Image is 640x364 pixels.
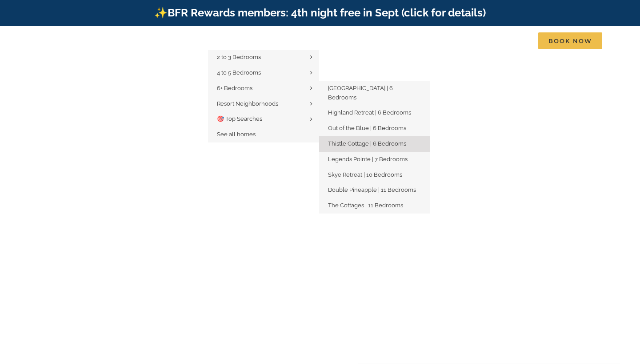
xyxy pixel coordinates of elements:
[155,148,485,179] b: Find that Vacation Feeling
[319,121,430,136] a: Out of the Blue | 6 Bedrooms
[328,156,408,162] span: Legends Pointe | 7 Bedrooms
[538,32,602,49] span: Book Now
[490,32,518,50] a: Contact
[253,205,387,263] iframe: Branson Family Retreats - Opens on Book page - Availability/Property Search Widget
[293,32,346,50] a: Things to do
[208,111,319,127] a: 🎯 Top Searches
[208,32,273,50] a: Vacation homes
[217,115,262,122] span: 🎯 Top Searches
[538,32,602,50] a: Book Now
[440,32,470,50] a: About
[328,186,416,193] span: Double Pineapple | 11 Bedrooms
[293,38,337,44] span: Things to do
[217,69,261,76] span: 4 to 5 Bedrooms
[217,85,252,91] span: 6+ Bedrooms
[208,38,264,44] span: Vacation homes
[319,152,430,167] a: Legends Pointe | 7 Bedrooms
[440,38,462,44] span: About
[319,136,430,152] a: Thistle Cottage | 6 Bedrooms
[208,81,319,96] a: 6+ Bedrooms
[208,50,319,65] a: 2 to 3 Bedrooms
[208,65,319,81] a: 4 to 5 Bedrooms
[319,198,430,214] a: The Cottages | 11 Bedrooms
[217,131,256,138] span: See all homes
[154,6,486,19] a: ✨BFR Rewards members: 4th night free in Sept (click for details)
[217,100,278,107] span: Resort Neighborhoods
[328,171,402,178] span: Skye Retreat | 10 Bedrooms
[490,38,518,44] span: Contact
[328,85,393,101] span: [GEOGRAPHIC_DATA] | 6 Bedrooms
[319,81,430,106] a: [GEOGRAPHIC_DATA] | 6 Bedrooms
[328,125,406,131] span: Out of the Blue | 6 Bedrooms
[38,34,188,54] img: Branson Family Retreats Logo
[208,96,319,112] a: Resort Neighborhoods
[143,180,497,198] h1: [GEOGRAPHIC_DATA], [GEOGRAPHIC_DATA], [US_STATE]
[208,32,602,50] nav: Main Menu
[328,109,411,116] span: Highland Retreat | 6 Bedrooms
[328,202,403,209] span: The Cottages | 11 Bedrooms
[366,38,412,44] span: Deals & More
[208,127,319,142] a: See all homes
[319,167,430,183] a: Skye Retreat | 10 Bedrooms
[366,32,420,50] a: Deals & More
[328,140,406,147] span: Thistle Cottage | 6 Bedrooms
[319,182,430,198] a: Double Pineapple | 11 Bedrooms
[319,105,430,121] a: Highland Retreat | 6 Bedrooms
[217,54,261,60] span: 2 to 3 Bedrooms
